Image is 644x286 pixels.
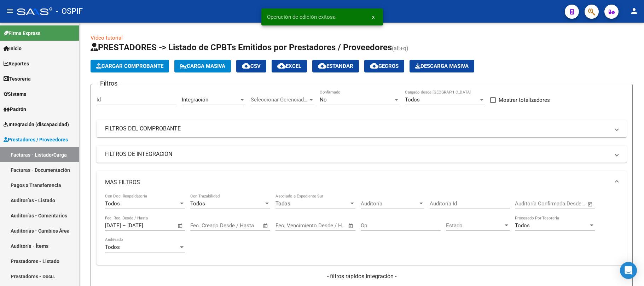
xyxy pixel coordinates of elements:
div: MAS FILTROS [97,194,627,265]
button: Open calendar [176,222,185,230]
mat-panel-title: FILTROS DEL COMPROBANTE [105,125,610,133]
span: (alt+q) [392,45,408,52]
mat-panel-title: FILTROS DE INTEGRACION [105,150,610,158]
mat-icon: cloud_download [318,62,326,70]
span: Descarga Masiva [415,63,469,69]
input: Fecha inicio [190,222,219,229]
span: Prestadores / Proveedores [4,136,68,144]
input: Fecha inicio [275,222,304,229]
span: Cargar Comprobante [96,63,163,69]
input: Fecha inicio [515,200,544,207]
span: Sistema [4,90,27,98]
button: Open calendar [586,200,594,208]
span: Estado [446,222,503,229]
span: Integración [182,97,208,103]
span: CSV [242,63,261,69]
span: Tesorería [4,75,31,83]
button: Carga Masiva [174,60,231,72]
span: Todos [405,97,420,103]
input: Fecha fin [311,222,345,229]
button: Estandar [312,60,359,72]
span: Todos [275,200,290,207]
a: Video tutorial [91,35,123,41]
span: x [372,14,375,20]
span: – [122,222,126,229]
button: Open calendar [347,222,355,230]
button: Open calendar [262,222,270,230]
button: Descarga Masiva [410,60,474,72]
button: Cargar Comprobante [91,60,169,72]
span: Todos [190,200,205,207]
button: EXCEL [272,60,307,72]
mat-icon: menu [6,7,14,15]
mat-icon: cloud_download [370,62,378,70]
span: Todos [105,244,120,250]
input: Fecha fin [550,200,584,207]
div: Open Intercom Messenger [620,262,637,279]
span: Carga Masiva [180,63,225,69]
span: EXCEL [277,63,301,69]
h4: - filtros rápidos Integración - [97,273,627,280]
mat-expansion-panel-header: FILTROS DEL COMPROBANTE [97,120,627,137]
span: Padrón [4,105,26,113]
span: No [320,97,327,103]
span: Auditoría [361,200,418,207]
span: Reportes [4,60,29,68]
mat-icon: cloud_download [242,62,250,70]
button: CSV [236,60,266,72]
span: Mostrar totalizadores [499,96,550,104]
mat-icon: person [630,7,638,15]
span: Todos [105,200,120,207]
span: - OSPIF [56,4,83,19]
h3: Filtros [97,78,121,88]
button: x [366,11,380,23]
app-download-masive: Descarga masiva de comprobantes (adjuntos) [410,60,474,72]
span: Seleccionar Gerenciador [251,97,308,103]
mat-panel-title: MAS FILTROS [105,179,610,186]
mat-icon: cloud_download [277,62,286,70]
input: Fecha fin [225,222,260,229]
input: Fecha fin [127,222,162,229]
span: Integración (discapacidad) [4,121,69,128]
span: Gecros [370,63,399,69]
mat-expansion-panel-header: FILTROS DE INTEGRACION [97,146,627,163]
span: Estandar [318,63,353,69]
span: Inicio [4,45,22,52]
span: Todos [515,222,530,229]
span: Firma Express [4,29,40,37]
span: PRESTADORES -> Listado de CPBTs Emitidos por Prestadores / Proveedores [91,42,392,52]
span: Operación de edición exitosa [267,13,336,21]
mat-expansion-panel-header: MAS FILTROS [97,171,627,194]
input: Fecha inicio [105,222,121,229]
button: Gecros [364,60,404,72]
